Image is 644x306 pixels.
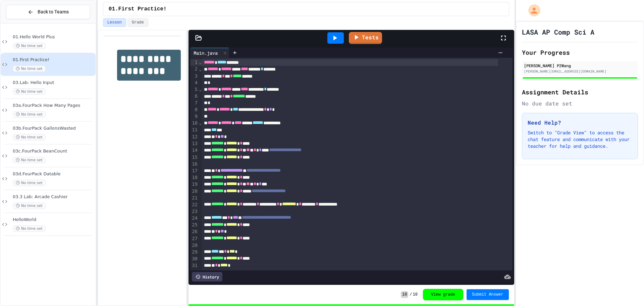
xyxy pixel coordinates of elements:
div: 14 [190,147,199,154]
span: 03c.FourPack BeanCount [13,148,94,154]
div: [PERSON_NAME][EMAIL_ADDRESS][DOMAIN_NAME] [524,69,636,74]
span: HelloWorld [13,217,94,223]
div: My Account [521,3,542,18]
div: 15 [190,154,199,161]
div: 26 [190,228,199,235]
span: 01.First Practice! [109,5,167,13]
div: 9 [190,113,199,120]
div: 20 [190,188,199,195]
div: 30 [190,256,199,262]
button: Back to Teams [6,5,90,19]
h2: Your Progress [522,48,638,57]
span: No time set [13,157,46,163]
span: 03a.FourPack How Many Pages [13,103,94,108]
button: Grade [127,18,148,27]
div: 22 [190,202,199,208]
div: 3 [190,73,199,80]
div: 32 [190,269,199,276]
button: View grade [423,289,463,300]
span: 03.Lab: Hello Input [13,80,94,86]
div: 6 [190,93,199,100]
h3: Need Help? [528,119,632,127]
a: Tests [349,32,382,44]
span: No time set [13,43,46,49]
span: No time set [13,111,46,118]
span: No time set [13,134,46,140]
span: No time set [13,225,46,232]
div: 28 [190,242,199,249]
span: 03.3 Lab: Arcade Cashier [13,194,94,200]
div: 23 [190,208,199,215]
div: 12 [190,134,199,140]
p: Switch to "Grade View" to access the chat feature and communicate with your teacher for help and ... [528,129,632,149]
div: 29 [190,249,199,256]
div: 27 [190,235,199,242]
span: Fold line [199,87,202,92]
span: 10 [413,292,418,297]
div: [PERSON_NAME] P2Wang [524,62,636,69]
div: 7 [190,100,199,106]
div: 16 [190,161,199,168]
span: Submit Answer [472,292,503,297]
h1: LASA AP Comp Sci A [522,27,594,37]
div: 24 [190,215,199,222]
div: Main.java [190,49,221,56]
span: Fold line [199,67,202,72]
span: Fold line [199,59,202,65]
div: No due date set [522,99,638,107]
span: / [410,292,412,297]
button: Lesson [103,18,126,27]
button: Submit Answer [467,289,509,300]
div: 19 [190,181,199,188]
span: 10 [401,291,408,298]
div: 11 [190,127,199,133]
span: 03d.FourPack Datable [13,171,94,177]
div: 17 [190,168,199,174]
div: 5 [190,86,199,93]
div: 21 [190,195,199,202]
div: 2 [190,66,199,73]
div: History [192,272,222,281]
span: 01.First Practice! [13,57,94,63]
span: No time set [13,180,46,186]
span: 01.Hello World Plus [13,34,94,40]
span: No time set [13,65,46,72]
div: 13 [190,140,199,147]
h2: Assignment Details [522,87,638,97]
span: No time set [13,203,46,209]
div: 25 [190,222,199,228]
div: 4 [190,80,199,86]
div: 31 [190,262,199,269]
div: 8 [190,106,199,113]
div: 18 [190,174,199,181]
span: Fold line [199,120,202,126]
div: 10 [190,120,199,127]
span: 03b.FourPack GallonsWasted [13,126,94,131]
span: No time set [13,88,46,95]
div: 1 [190,59,199,66]
div: Main.java [190,48,229,58]
span: Back to Teams [38,8,69,15]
